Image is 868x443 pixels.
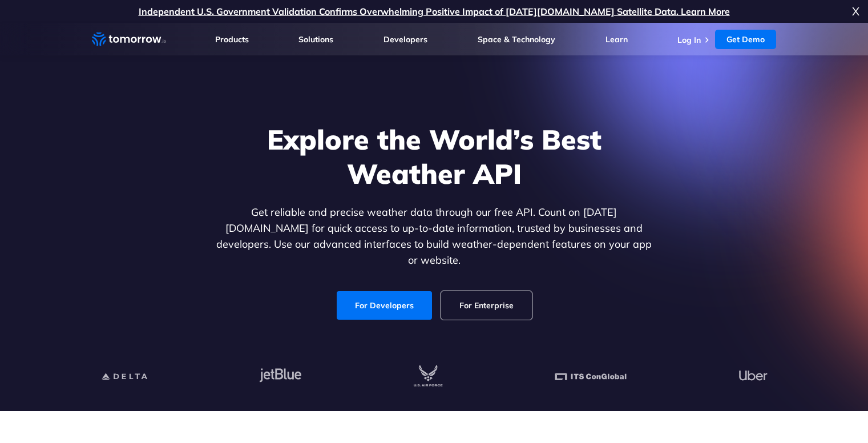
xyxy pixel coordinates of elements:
a: Home link [92,31,166,48]
h1: Explore the World’s Best Weather API [214,122,655,191]
a: Products [215,34,249,45]
a: Independent U.S. Government Validation Confirms Overwhelming Positive Impact of [DATE][DOMAIN_NAM... [139,6,730,17]
a: Learn [605,34,628,45]
a: Developers [383,34,427,45]
a: Space & Technology [478,34,555,45]
p: Get reliable and precise weather data through our free API. Count on [DATE][DOMAIN_NAME] for quic... [214,204,655,268]
a: For Enterprise [441,291,532,320]
a: Solutions [298,34,333,45]
a: Get Demo [715,30,776,49]
a: For Developers [337,291,432,320]
a: Log In [677,35,701,45]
